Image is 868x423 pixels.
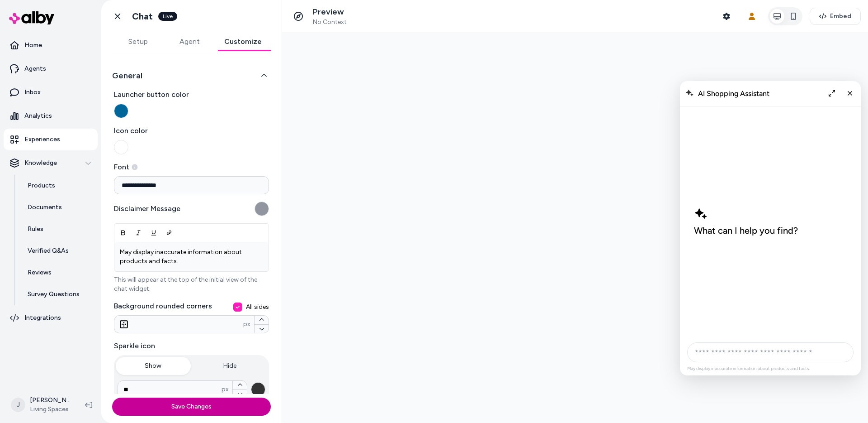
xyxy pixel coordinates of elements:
button: Show [116,357,191,375]
button: Link [161,225,177,241]
button: Hide [193,357,268,375]
span: px [222,385,229,394]
p: Preview [313,7,347,17]
p: Home [24,41,42,50]
p: Verified Q&As [28,246,69,255]
a: Documents [19,197,98,218]
button: Agent [164,33,215,51]
label: Sparkle icon [114,341,269,351]
button: Setup [112,33,164,51]
p: Analytics [24,111,52,120]
a: Verified Q&As [19,240,98,262]
button: Embed [810,8,861,25]
button: Customize [215,33,271,51]
a: Home [4,34,98,56]
button: All sides [233,303,242,312]
span: J [11,398,25,412]
a: Experiences [4,129,98,150]
a: Agents [4,58,98,80]
button: General [112,69,271,82]
button: Icon color [114,140,128,154]
button: Save Changes [112,398,271,416]
label: Font [114,162,269,173]
a: Survey Questions [19,284,98,305]
span: Living Spaces [30,405,71,414]
div: General [112,89,271,402]
button: Launcher button color [114,104,128,118]
button: Underline (Ctrl+I) [146,225,161,241]
p: Survey Questions [28,290,80,299]
h1: Chat [132,11,153,22]
p: Inbox [24,88,41,97]
a: Analytics [4,105,98,127]
span: No Context [313,18,347,26]
span: px [243,320,250,329]
p: [PERSON_NAME] [30,396,71,405]
p: Products [28,181,55,190]
button: Bold (Ctrl+B) [115,225,131,241]
button: J[PERSON_NAME]Living Spaces [5,390,78,419]
span: Launcher button color [114,89,269,100]
button: Knowledge [4,152,98,174]
a: Reviews [19,262,98,284]
p: Agents [24,64,46,73]
a: Products [19,175,98,197]
label: Background rounded corners [114,301,269,312]
a: Inbox [4,82,98,103]
label: Disclaimer Message [114,203,180,214]
div: Live [158,12,177,21]
button: Italic (Ctrl+U) [131,225,146,241]
p: Knowledge [24,159,57,168]
p: Reviews [28,268,52,277]
p: Rules [28,225,43,234]
a: Integrations [4,307,98,329]
a: Rules [19,218,98,240]
p: Documents [28,203,62,212]
span: Icon color [114,125,269,136]
span: Embed [830,12,851,21]
p: This will appear at the top of the initial view of the chat widget. [114,275,269,293]
p: Integrations [24,313,61,322]
p: May display inaccurate information about products and facts. [120,248,263,266]
p: Experiences [24,135,60,144]
span: All sides [246,303,269,312]
img: alby Logo [9,11,54,24]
